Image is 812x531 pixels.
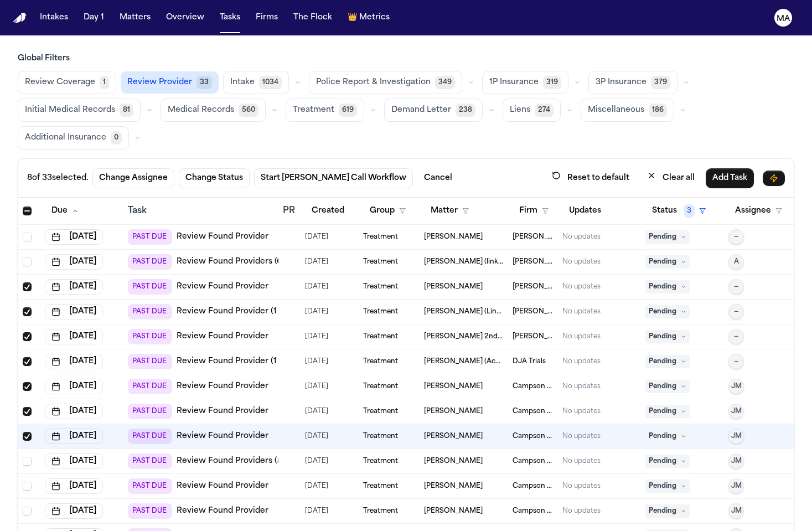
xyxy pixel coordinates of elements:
[348,12,357,23] span: crown
[645,405,690,418] span: Pending
[18,126,129,149] button: Additional Insurance0
[305,429,328,444] span: 8/22/2025, 4:14:11 PM
[728,429,744,444] button: JM
[128,279,172,295] span: PAST DUE
[424,507,483,515] span: Maureen Bongo
[777,15,790,23] text: MA
[363,482,398,491] span: Treatment
[435,76,455,89] span: 349
[513,282,554,291] span: Steele Adams Hosman
[728,503,744,519] button: JM
[503,99,561,122] button: Liens274
[545,168,636,188] button: Reset to default
[363,282,398,291] span: Treatment
[305,201,351,221] button: Created
[289,8,337,28] button: The Flock
[513,507,554,515] span: Campson & Campson
[23,233,32,241] span: Select row
[645,380,690,393] span: Pending
[562,407,601,416] div: No updates
[23,357,32,366] span: Select row
[535,104,554,117] span: 274
[177,331,268,342] a: Review Found Provider
[424,407,483,416] span: Susan White
[363,457,398,466] span: Treatment
[513,382,554,391] span: Campson & Campson
[177,431,268,442] a: Review Found Provider
[27,173,88,184] div: 8 of 33 selected.
[177,456,325,467] a: Review Found Providers (5 to review)
[45,229,103,245] button: [DATE]
[305,379,328,394] span: 8/25/2025, 9:17:52 AM
[35,8,73,28] button: Intakes
[588,71,677,94] button: 3P Insurance379
[562,307,601,316] div: No updates
[179,168,250,188] button: Change Status
[728,354,744,369] button: —
[424,201,475,221] button: Matter
[162,8,209,28] a: Overview
[23,307,32,316] span: Select row
[259,76,282,89] span: 1034
[728,304,744,319] button: —
[363,407,398,416] span: Treatment
[562,332,601,341] div: No updates
[734,332,738,341] span: —
[79,8,108,28] a: Day 1
[731,407,742,416] span: JM
[581,99,674,122] button: Miscellaneous186
[734,357,738,366] span: —
[731,382,742,391] span: JM
[305,329,328,344] span: 8/8/2025, 4:17:28 PM
[645,230,690,244] span: Pending
[23,382,32,391] span: Select row
[763,171,785,186] button: Immediate Task
[128,304,172,319] span: PAST DUE
[45,354,103,369] button: [DATE]
[363,332,398,341] span: Treatment
[562,507,601,515] div: No updates
[728,379,744,394] button: JM
[543,76,561,89] span: 319
[128,329,172,344] span: PAST DUE
[513,233,554,241] span: Romanow Law Group
[23,257,32,266] span: Select row
[456,104,475,117] span: 238
[728,404,744,419] button: JM
[45,329,103,344] button: [DATE]
[728,254,744,270] button: A
[645,330,690,343] span: Pending
[177,506,268,517] a: Review Found Provider
[424,482,483,491] span: Chelsie Reid
[45,478,103,494] button: [DATE]
[223,71,289,94] button: Intake1034
[45,379,103,394] button: [DATE]
[728,279,744,295] button: —
[18,71,116,94] button: Review Coverage1
[45,429,103,444] button: [DATE]
[25,77,95,88] span: Review Coverage
[489,77,539,88] span: 1P Insurance
[562,257,601,266] div: No updates
[562,233,601,241] div: No updates
[177,481,268,492] a: Review Found Provider
[424,332,504,341] span: Angelica Latu 2nd Accident (linked to Malissa Latu 2nd Accident)
[649,104,667,117] span: 186
[588,105,644,116] span: Miscellaneous
[177,306,319,317] a: Review Found Provider (1 to review)
[305,404,328,419] span: 8/22/2025, 2:06:23 PM
[25,132,106,143] span: Additional Insurance
[177,381,268,392] a: Review Found Provider
[128,229,172,245] span: PAST DUE
[363,507,398,515] span: Treatment
[363,382,398,391] span: Treatment
[305,229,328,245] span: 8/6/2025, 2:18:12 PM
[128,354,172,369] span: PAST DUE
[562,282,601,291] div: No updates
[45,404,103,419] button: [DATE]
